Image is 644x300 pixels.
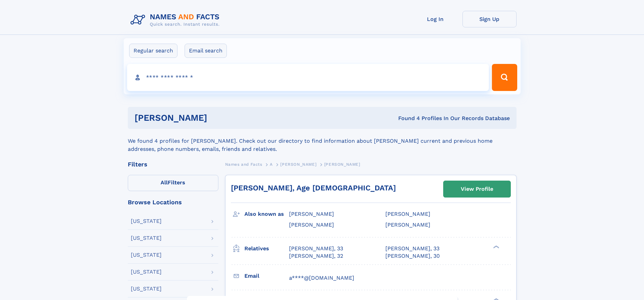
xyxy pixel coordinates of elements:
[244,270,289,282] h3: Email
[244,243,289,254] h3: Relatives
[385,252,440,260] a: [PERSON_NAME], 30
[128,199,218,205] div: Browse Locations
[131,286,162,292] div: [US_STATE]
[129,44,177,58] label: Regular search
[225,160,262,168] a: Names and Facts
[385,245,439,252] a: [PERSON_NAME], 33
[280,162,316,167] span: [PERSON_NAME]
[385,222,430,228] span: [PERSON_NAME]
[128,161,218,167] div: Filters
[492,245,500,249] div: ❯
[461,181,493,197] div: View Profile
[303,115,510,122] div: Found 4 Profiles In Our Records Database
[135,114,303,122] h1: [PERSON_NAME]
[289,252,343,260] a: [PERSON_NAME], 32
[161,179,168,186] span: All
[324,162,360,167] span: [PERSON_NAME]
[280,160,316,168] a: [PERSON_NAME]
[270,162,273,167] span: A
[492,64,517,91] button: Search Button
[270,160,273,168] a: A
[244,208,289,220] h3: Also known as
[128,175,218,191] label: Filters
[231,184,396,192] a: [PERSON_NAME], Age [DEMOGRAPHIC_DATA]
[289,211,334,217] span: [PERSON_NAME]
[131,269,162,275] div: [US_STATE]
[131,218,162,224] div: [US_STATE]
[128,11,225,29] img: Logo Names and Facts
[462,11,517,27] a: Sign Up
[185,44,227,58] label: Email search
[128,129,517,153] div: We found 4 profiles for [PERSON_NAME]. Check out our directory to find information about [PERSON_...
[289,245,343,252] a: [PERSON_NAME], 33
[444,181,510,197] a: View Profile
[131,252,162,258] div: [US_STATE]
[127,64,489,91] input: search input
[385,211,430,217] span: [PERSON_NAME]
[131,235,162,241] div: [US_STATE]
[289,222,334,228] span: [PERSON_NAME]
[408,11,462,27] a: Log In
